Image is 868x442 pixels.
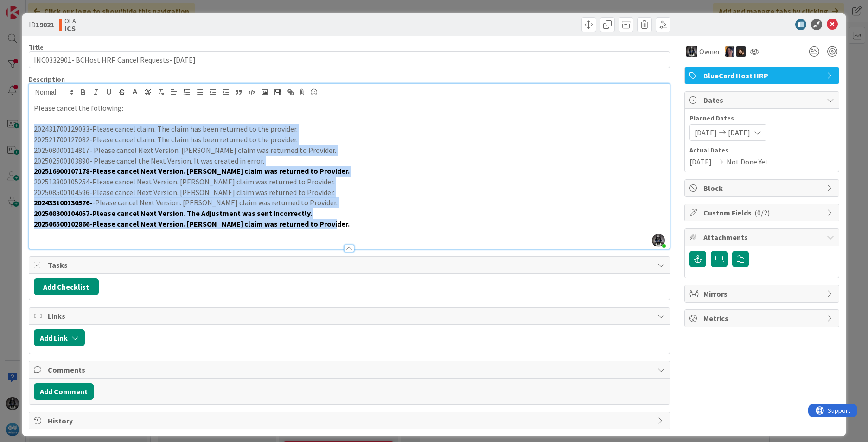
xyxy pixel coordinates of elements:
span: ( 0/2 ) [754,208,770,217]
b: 19021 [36,20,54,29]
button: Add Link [34,329,85,346]
p: 202521700127082-Please cancel claim. The claim has been returned to the provider. [34,134,665,145]
button: Add Comment [34,383,94,400]
span: Planned Dates [689,114,834,123]
span: Block [703,183,822,194]
span: ID [29,19,54,30]
span: Custom Fields [703,207,822,218]
button: Add Checklist [34,278,99,295]
strong: 202433100130576- [34,198,92,207]
strong: 202516900107178-Please cancel Next Version. [PERSON_NAME] claim was returned to Provider. [34,166,350,176]
span: Metrics [703,313,822,324]
label: Title [29,43,44,51]
span: Owner [699,46,720,57]
img: ddRgQ3yRm5LdI1ED0PslnJbT72KgN0Tb.jfif [652,234,665,247]
span: BlueCard Host HRP [703,70,822,81]
p: 202508000114817- Please cancel Next Version. [PERSON_NAME] claim was returned to Provider. [34,145,665,156]
span: [DATE] [728,127,750,138]
p: 202513300105254-Please cancel Next Version. [PERSON_NAME] claim was returned to Provider. [34,177,665,187]
img: KG [686,46,697,57]
span: Links [48,310,653,322]
span: [DATE] [695,127,717,138]
span: Comments [48,364,653,375]
p: Please cancel the following: [34,103,665,114]
img: ZB [736,46,746,57]
span: Mirrors [703,288,822,299]
span: History [48,415,653,426]
span: Actual Dates [689,145,834,155]
strong: 202508300104057-Please cancel Next Version. The Adjustment was sent incorrectly. [34,208,312,218]
p: 202508500104596-Please cancel Next Version. [PERSON_NAME] claim was returned to Provider. [34,187,665,198]
p: 202502500103890- Please cancel the Next Version. It was created in error. [34,156,665,166]
b: ICS [64,25,76,32]
p: 202431700129033-Please cancel claim. The claim has been returned to the provider. [34,124,665,134]
span: Support [19,1,42,13]
span: Dates [703,95,822,106]
span: [DATE] [689,156,712,167]
p: -Please cancel Next Version. [PERSON_NAME] claim was returned to Provider. [34,197,665,208]
span: OEA [64,17,76,25]
span: Description [29,75,65,83]
input: type card name here... [29,51,670,68]
span: Tasks [48,259,653,271]
span: Attachments [703,232,822,243]
strong: 202506500102866-Please cancel Next Version. [PERSON_NAME] claim was returned to Provider. [34,219,350,228]
img: TC [725,46,735,57]
span: Not Done Yet [727,156,768,167]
